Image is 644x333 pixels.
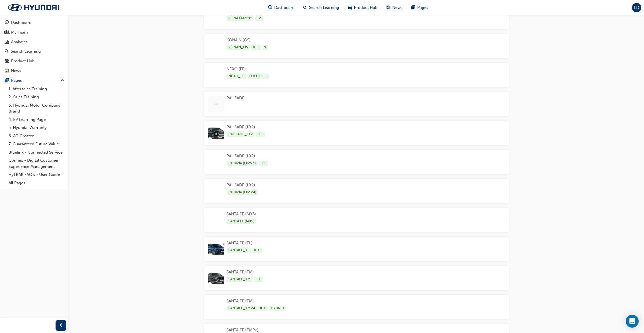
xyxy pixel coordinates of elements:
button: PALISADE [204,92,509,121]
button: KONA N (OS)KONAN_OSICEN [204,34,509,63]
span: news-icon [386,4,390,11]
div: KONA N (OS) [226,38,269,54]
a: HyTRAK FAQ's - User Guide [6,171,66,179]
div: SANTA FE (MX5) [226,219,256,224]
div: KONA Electric [226,16,254,21]
button: LD [632,3,641,12]
div: NEXO (FE) [226,67,270,83]
div: KONAN_OS [226,45,250,50]
span: LD [634,5,639,10]
div: SANTA FE (MX5) [226,212,257,228]
span: guage-icon [268,4,272,11]
span: car-icon [5,59,9,64]
div: Pages [11,78,22,83]
div: PALISADE [226,96,244,112]
a: guage-iconDashboard [264,2,299,13]
div: ICE [256,132,265,137]
div: Analytics [11,40,28,44]
a: 5. Hyundai Warranty [6,124,66,132]
div: Palisade (LX2.V4) [226,190,258,195]
span: people-icon [5,30,9,35]
div: KONA ELECTRIC (SX2) [226,9,268,25]
button: SANTA FE (TL)SANTAFE_TLICE [204,237,509,266]
span: News [392,5,402,11]
div: EV [255,16,263,21]
span: image-icon [214,101,218,107]
a: 7. Guaranteed Future Value [6,140,66,148]
span: search-icon [5,49,9,54]
div: SANTAFE_TM [226,277,253,282]
a: News [2,66,66,75]
div: ICE [251,45,261,50]
a: Bluelink - Connected Service [6,148,66,157]
button: PALISADE (LX2)Palisade (LX2V3)ICE [204,150,509,179]
button: PALISADE (LX2)Palisade (LX2.V4) [204,179,509,208]
span: Pages [417,5,428,11]
div: FUEL CELL [247,74,269,79]
div: NEXO_FE [226,74,246,79]
a: news-iconNews [382,2,407,13]
span: pages-icon [5,78,9,83]
span: prev-icon [59,323,63,328]
a: Analytics [2,38,66,46]
button: SANTA FE (MX5)SANTA FE (MX5) [204,208,509,237]
div: Open Intercom Messenger [626,315,639,328]
span: up-icon [60,78,64,83]
a: Product Hub [2,57,66,65]
span: pages-icon [411,4,415,11]
div: ICE [258,306,268,311]
a: 1. Aftersales Training [6,85,66,93]
a: Search Learning [2,48,66,56]
button: Pages [2,76,66,85]
div: My Team [11,30,28,35]
button: KONA ELECTRIC (SX2)KONA ElectricEV [204,5,509,34]
div: ICE [254,277,263,282]
a: Connex - Digital Customer Experience Management [6,156,66,171]
div: SANTAFE_TL [226,248,251,253]
div: N [262,45,268,50]
button: DashboardMy TeamAnalyticsSearch LearningProduct HubNews [2,17,66,76]
span: car-icon [348,4,352,11]
div: SANTAFE_TMV4 [226,306,257,311]
a: search-iconSearch Learning [299,2,343,13]
button: SANTA FE (TM)SANTAFE_TMV4ICEHYBRID [204,295,509,324]
img: Trak [3,2,64,13]
span: Product Hub [354,5,378,11]
a: 6. AD Creator [6,132,66,140]
div: Product Hub [11,59,35,63]
div: PALISADE (LX2) [226,125,266,141]
a: car-iconProduct Hub [343,2,382,13]
div: ICE [252,248,262,253]
div: Dashboard [11,20,31,25]
span: Dashboard [274,5,295,11]
a: 2. Sales Training [6,93,66,101]
div: Search Learning [11,49,41,54]
a: My Team [2,28,66,37]
span: chart-icon [5,40,9,45]
div: PALISADE (LX2) [226,183,259,199]
button: SANTA FE (TM)SANTAFE_TMICE [204,266,509,295]
a: 4. EV Learning Page [6,115,66,124]
span: search-icon [303,4,307,11]
span: news-icon [5,68,9,73]
a: pages-iconPages [407,2,433,13]
div: HYBRID [269,306,286,311]
a: Dashboard [2,18,66,27]
button: NEXO (FE)NEXO_FEFUEL CELL [204,63,509,92]
a: All Pages [6,179,66,187]
a: 3. Hyundai Motor Company Brand [6,101,66,115]
div: ICE [259,161,268,166]
div: News [11,68,21,73]
div: SANTA FE (TM) [226,299,287,315]
div: Palisade (LX2V3) [226,161,258,166]
div: SANTA FE (TL) [226,241,263,257]
div: PALISADE_LX2 [226,132,255,137]
span: guage-icon [5,20,9,25]
button: PALISADE (LX2)PALISADE_LX2ICE [204,121,509,150]
div: SANTA FE (TM) [226,270,264,286]
span: Search Learning [309,5,339,11]
div: PALISADE (LX2) [226,154,269,170]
